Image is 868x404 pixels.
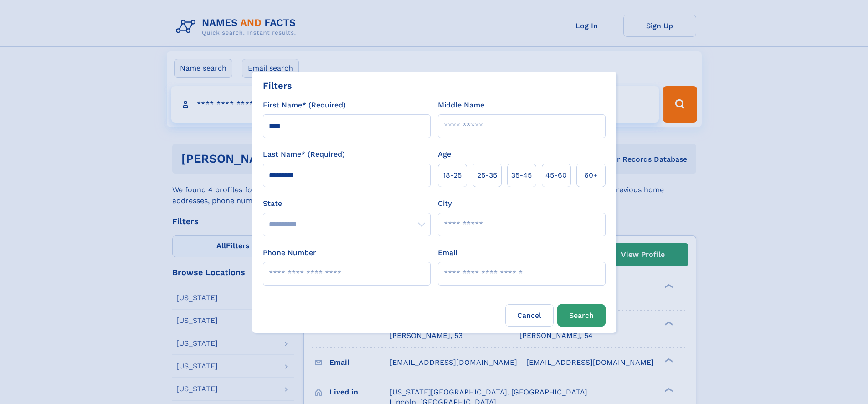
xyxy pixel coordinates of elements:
span: 25‑35 [477,170,497,181]
span: 35‑45 [511,170,532,181]
label: Cancel [505,304,554,327]
label: Last Name* (Required) [263,149,345,160]
label: City [438,198,452,209]
span: 18‑25 [443,170,462,181]
span: 60+ [584,170,598,181]
label: Age [438,149,451,160]
span: 45‑60 [545,170,567,181]
button: Search [557,304,606,327]
div: Filters [263,79,292,92]
label: First Name* (Required) [263,100,346,111]
label: Phone Number [263,247,316,258]
label: Middle Name [438,100,484,111]
label: State [263,198,431,209]
label: Email [438,247,457,258]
